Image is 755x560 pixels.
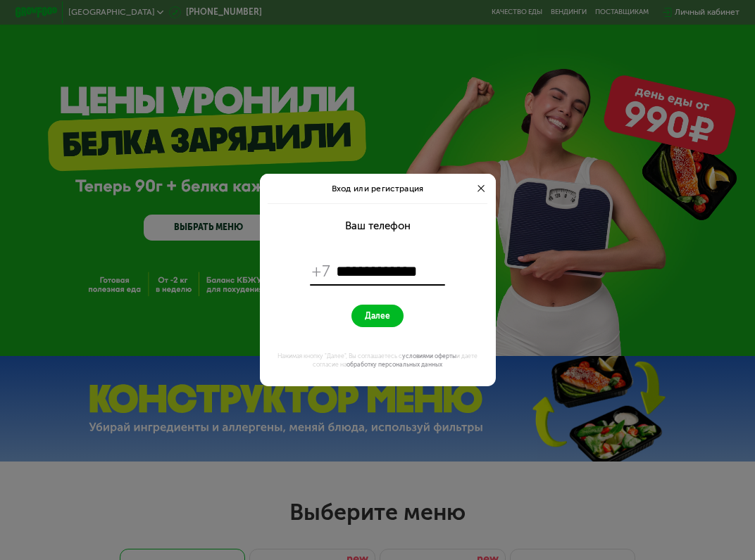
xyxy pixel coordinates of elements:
[266,352,489,369] div: Нажимая кнопку "Далее", Вы соглашаетесь с и даете согласие на
[351,305,404,327] button: Далее
[312,262,331,281] span: +7
[347,361,442,368] a: обработку персональных данных
[345,220,411,233] div: Ваш телефон
[402,352,456,359] a: условиями оферты
[332,184,424,193] span: Вход или регистрация
[365,311,390,321] span: Далее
